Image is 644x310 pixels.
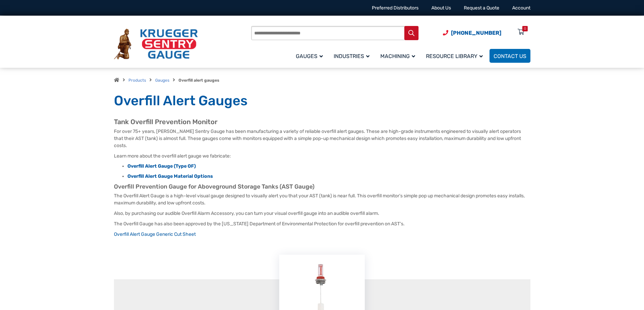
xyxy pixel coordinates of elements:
a: Industries [330,48,376,64]
a: Preferred Distributors [372,5,419,11]
span: Machining [380,53,415,59]
a: Overfill Alert Gauge (Type OF) [127,163,196,169]
a: Machining [376,48,422,64]
span: Industries [334,53,369,59]
p: The Overfill Alert Gauge is a high-level visual gauge designed to visually alert you that your AS... [114,192,530,206]
span: Gauges [296,53,323,59]
p: Also, by purchasing our audible Overfill Alarm Accessory, you can turn your visual overfill gauge... [114,210,530,217]
a: Overfill Alert Gauge Generic Cut Sheet [114,231,196,237]
strong: Overfill alert gauges [178,78,219,83]
a: Resource Library [422,48,490,64]
a: Gauges [155,78,169,83]
span: Contact Us [494,53,526,59]
p: The Overfill Gauge has also been approved by the [US_STATE] Department of Environmental Protectio... [114,220,530,227]
p: For over 75+ years, [PERSON_NAME] Sentry Gauge has been manufacturing a variety of reliable overf... [114,128,530,149]
span: [PHONE_NUMBER] [451,30,501,36]
a: Account [512,5,530,11]
a: Overfill Alert Gauge Material Options [127,173,213,179]
h3: Overfill Prevention Gauge for Aboveground Storage Tanks (AST Gauge) [114,183,530,191]
a: Contact Us [490,49,530,63]
a: Phone Number (920) 434-8860 [443,29,501,37]
h2: Tank Overfill Prevention Monitor [114,118,530,126]
p: Learn more about the overfill alert gauge we fabricate: [114,152,530,160]
a: Products [128,78,146,83]
div: 0 [524,26,526,31]
span: Resource Library [426,53,483,59]
a: Request a Quote [464,5,499,11]
a: About Us [431,5,451,11]
img: Krueger Sentry Gauge [114,29,198,60]
a: Gauges [292,48,330,64]
h1: Overfill Alert Gauges [114,92,530,109]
